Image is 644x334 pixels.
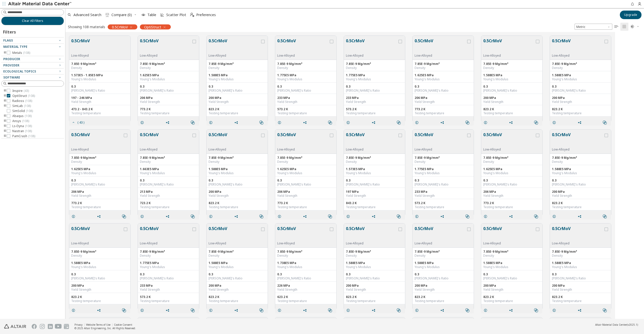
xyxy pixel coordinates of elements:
div: 7.85E-9 Mg/mm³ [346,156,403,160]
div: Testing temperature [415,111,472,115]
button: Share [95,305,105,315]
i:  [259,308,263,312]
div: grid [65,32,644,319]
button: Share [163,211,174,221]
span: Ansys [12,119,29,123]
button: Share [507,211,517,221]
button: Share [232,305,243,315]
button: Table View [612,23,620,31]
span: Advanced Search [73,13,101,17]
div: Density [209,66,266,70]
div: 233 MPa [277,96,334,100]
i:  [105,13,109,17]
button: 0.5CrMoV [209,226,260,241]
div: Low-Alloyed [71,241,123,245]
button: Share [95,211,105,221]
div: 823.2 K [483,107,540,111]
div: 823.2 K [552,107,609,111]
div: 1.775E5 MPa [346,73,403,77]
div: Low-Alloyed [209,54,260,58]
div: 206 MPa [140,96,197,100]
div: 197 - 246 MPa [71,96,128,100]
button: Details [275,211,286,221]
a: Website Terms of Use [86,323,110,326]
button: Similar search [257,211,268,221]
span: ( 108 ) [23,51,30,55]
button: Share [369,305,380,315]
span: Metric [575,24,612,30]
div: 233 MPa [346,96,403,100]
button: 0.5CrMoV [209,132,260,147]
button: 0.5CrMoV [483,132,535,147]
button: Similar search [600,118,611,128]
button: Details [207,305,217,315]
button: Similar search [326,305,336,315]
span: Flags [3,38,13,43]
div: Low-Alloyed [140,241,191,245]
button: Details [69,305,80,315]
div: 773.2 K [140,107,197,111]
button: Details [413,211,423,221]
div: Filters [1,25,18,37]
i: toogle group [3,99,7,103]
button: 0.5CrMoV [346,38,397,54]
span: Ls-Dyna [12,124,32,128]
button: 0.5CrMoV [140,226,191,241]
span: Provider [3,63,19,67]
button: Details [413,118,423,128]
button: Similar search [600,211,611,221]
div: 200 MPa [483,96,540,100]
button: Details [550,211,560,221]
i: toogle group [3,119,7,123]
button: Similar search [463,118,474,128]
button: Clear All Filters [1,17,64,25]
button: Share [163,118,174,128]
div: [PERSON_NAME]'s Ratio [415,89,472,93]
button: Similar search [532,305,542,315]
button: 0.5CrMoV [483,226,535,241]
i: toogle group [3,134,7,138]
div: Testing temperature [209,111,266,115]
button: Details [550,118,560,128]
button: Share [438,305,449,315]
div: 0.3 [415,85,472,89]
span: Metals [12,51,30,55]
button: 0.5CrMoV [415,226,466,241]
span: Preferences [196,13,216,17]
button: Similar search [257,305,268,315]
i:  [534,214,538,218]
i:  [397,308,401,312]
span: SimLab [12,104,31,108]
div: 7.85E-9 Mg/mm³ [209,62,266,66]
div: 0.3 [346,85,403,89]
div: 7.85E-9 Mg/mm³ [209,156,266,160]
button: 0.5CrMoV [209,38,260,54]
i:  [465,308,469,312]
button: Share [507,305,517,315]
span: Producer [3,57,20,61]
button: Details [207,211,217,221]
button: Software [1,75,64,81]
div: 1.625E5 MPa [415,73,472,77]
span: ( 108 ) [24,104,31,108]
button: Details [138,211,148,221]
button: Share [232,118,243,128]
div: Low-Alloyed [209,241,260,245]
div: Low-Alloyed [71,147,123,152]
button: Details [481,211,492,221]
i:  [465,214,469,218]
div: Testing temperature [346,111,403,115]
button: 0.5CrMoV [71,132,123,147]
i:  [630,25,634,29]
button: Details [344,305,354,315]
div: 0.3 [71,85,128,89]
div: Low-Alloyed [346,54,397,58]
i: toogle group [3,129,7,133]
div: 206 MPa [415,96,472,100]
i:  [465,121,469,125]
span: Clear All Filters [22,19,43,23]
div: Young's Modulus [552,77,609,81]
span: Software [3,75,20,80]
button: Similar search [188,211,199,221]
div: Low-Alloyed [277,241,329,245]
